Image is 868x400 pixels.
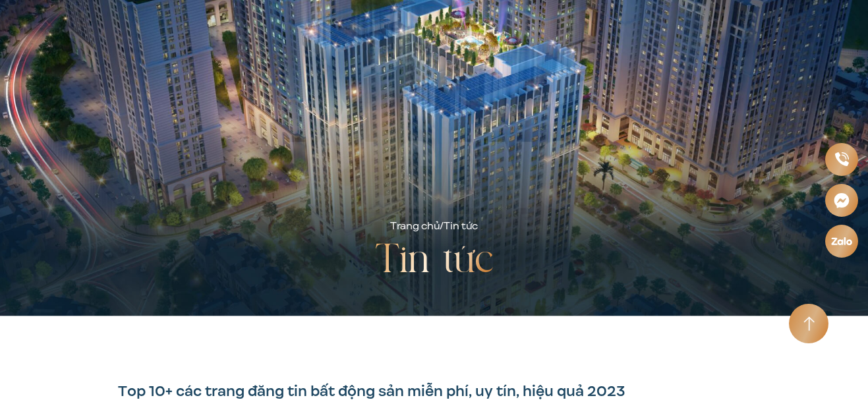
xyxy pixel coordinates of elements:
[375,235,494,287] h2: Tin tức
[444,219,478,233] span: Tin tức
[834,152,849,167] img: Phone icon
[803,316,815,331] img: Arrow icon
[390,219,478,235] div: /
[830,237,853,245] img: Zalo icon
[390,219,440,233] a: Trang chủ
[833,192,850,208] img: Messenger icon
